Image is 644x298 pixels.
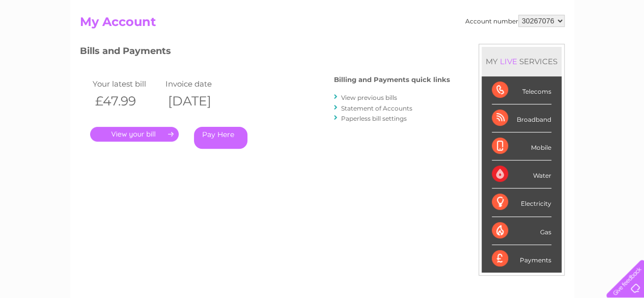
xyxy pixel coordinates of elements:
div: Mobile [492,132,551,160]
a: View previous bills [341,94,397,101]
h4: Billing and Payments quick links [334,76,450,84]
h3: Bills and Payments [80,44,450,62]
a: . [90,127,179,142]
a: Contact [576,43,601,51]
div: Electricity [492,188,551,216]
a: 0333 014 3131 [452,5,522,18]
div: Gas [492,217,551,245]
th: £47.99 [90,91,163,112]
a: Pay Here [194,127,247,149]
div: LIVE [498,57,519,66]
div: Account number [465,15,565,27]
a: Telecoms [519,43,549,51]
a: Energy [490,43,513,51]
a: Log out [610,43,634,51]
a: Blog [555,43,570,51]
a: Water [465,43,484,51]
div: Water [492,160,551,188]
a: Statement of Accounts [341,104,412,112]
td: Invoice date [163,77,236,91]
div: Clear Business is a trading name of Verastar Limited (registered in [GEOGRAPHIC_DATA] No. 3667643... [82,6,563,49]
div: Telecoms [492,76,551,104]
div: Broadband [492,104,551,132]
a: Paperless bill settings [341,115,407,122]
div: MY SERVICES [482,47,562,76]
h2: My Account [80,15,565,34]
td: Your latest bill [90,77,163,91]
img: logo.png [22,26,74,58]
div: Payments [492,245,551,273]
th: [DATE] [163,91,236,112]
